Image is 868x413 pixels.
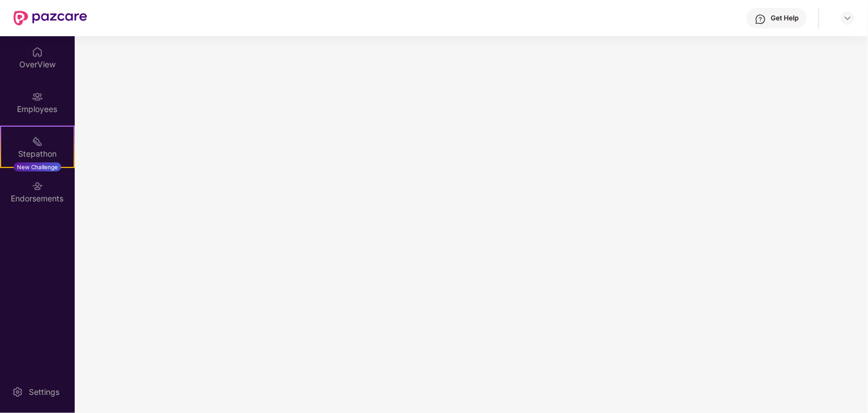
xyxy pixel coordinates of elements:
[32,180,43,192] img: svg+xml;base64,PHN2ZyBpZD0iRW5kb3JzZW1lbnRzIiB4bWxucz0iaHR0cDovL3d3dy53My5vcmcvMjAwMC9zdmciIHdpZH...
[32,91,43,102] img: svg+xml;base64,PHN2ZyBpZD0iRW1wbG95ZWVzIiB4bWxucz0iaHR0cDovL3d3dy53My5vcmcvMjAwMC9zdmciIHdpZHRoPS...
[12,386,23,398] img: svg+xml;base64,PHN2ZyBpZD0iU2V0dGluZy0yMHgyMCIgeG1sbnM9Imh0dHA6Ly93d3cudzMub3JnLzIwMDAvc3ZnIiB3aW...
[755,14,766,25] img: svg+xml;base64,PHN2ZyBpZD0iSGVscC0zMngzMiIgeG1sbnM9Imh0dHA6Ly93d3cudzMub3JnLzIwMDAvc3ZnIiB3aWR0aD...
[32,46,43,58] img: svg+xml;base64,PHN2ZyBpZD0iSG9tZSIgeG1sbnM9Imh0dHA6Ly93d3cudzMub3JnLzIwMDAvc3ZnIiB3aWR0aD0iMjAiIG...
[25,386,63,398] div: Settings
[771,14,798,23] div: Get Help
[14,162,61,171] div: New Challenge
[14,11,87,25] img: New Pazcare Logo
[1,148,74,160] div: Stepathon
[32,136,43,147] img: svg+xml;base64,PHN2ZyB4bWxucz0iaHR0cDovL3d3dy53My5vcmcvMjAwMC9zdmciIHdpZHRoPSIyMSIgaGVpZ2h0PSIyMC...
[843,14,852,23] img: svg+xml;base64,PHN2ZyBpZD0iRHJvcGRvd24tMzJ4MzIiIHhtbG5zPSJodHRwOi8vd3d3LnczLm9yZy8yMDAwL3N2ZyIgd2...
